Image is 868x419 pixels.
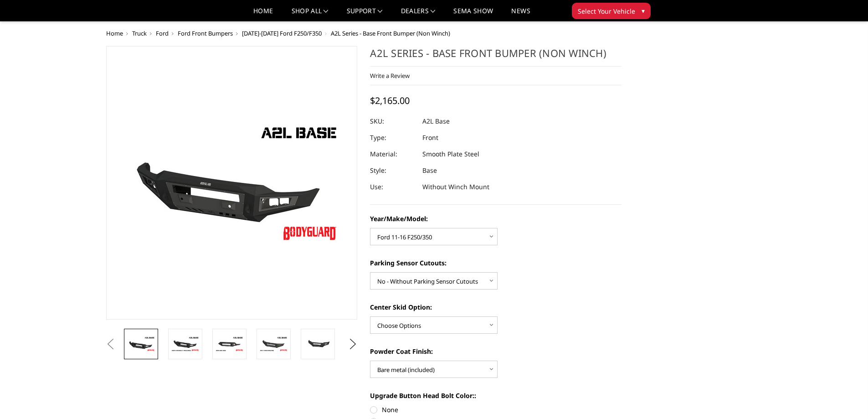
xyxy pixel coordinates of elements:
img: A2L Series - Base Front Bumper (Non Winch) [215,336,244,352]
a: Ford [156,29,169,37]
dt: Material: [370,146,416,162]
label: Parking Sensor Cutouts: [370,258,621,268]
a: Write a Review [370,72,410,80]
dd: Base [422,162,437,179]
label: None [370,405,621,414]
img: A2L Series - Base Front Bumper (Non Winch) [259,336,288,352]
dt: Use: [370,179,416,195]
span: Select Your Vehicle [578,6,635,16]
a: Dealers [401,8,436,21]
a: A2L Series - Base Front Bumper (Non Winch) [106,46,358,320]
dt: Type: [370,129,416,146]
a: Truck [132,29,147,37]
label: Year/Make/Model: [370,214,621,223]
button: Next [346,337,360,351]
dd: Smooth Plate Steel [422,146,479,162]
label: Center Skid Option: [370,302,621,312]
label: Upgrade Button Head Bolt Color:: [370,391,621,400]
dd: A2L Base [422,113,450,129]
img: A2L Series - Base Front Bumper (Non Winch) [303,337,332,351]
dt: SKU: [370,113,416,129]
a: [DATE]-[DATE] Ford F250/F350 [242,29,322,37]
h1: A2L Series - Base Front Bumper (Non Winch) [370,46,621,67]
a: Support [347,8,383,21]
img: A2L Series - Base Front Bumper (Non Winch) [171,336,200,352]
dd: Without Winch Mount [422,179,489,195]
img: A2L Series - Base Front Bumper (Non Winch) [127,336,155,352]
dd: Front [422,129,438,146]
label: Powder Coat Finish: [370,347,621,356]
span: ▾ [642,6,645,16]
span: A2L Series - Base Front Bumper (Non Winch) [331,29,450,37]
button: Previous [104,337,118,351]
a: shop all [292,8,329,21]
a: Ford Front Bumpers [178,29,233,37]
dt: Style: [370,162,416,179]
span: $2,165.00 [370,94,410,107]
a: Home [253,8,273,21]
a: Home [106,29,123,37]
button: Select Your Vehicle [572,3,651,19]
a: News [511,8,530,21]
a: SEMA Show [453,8,493,21]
